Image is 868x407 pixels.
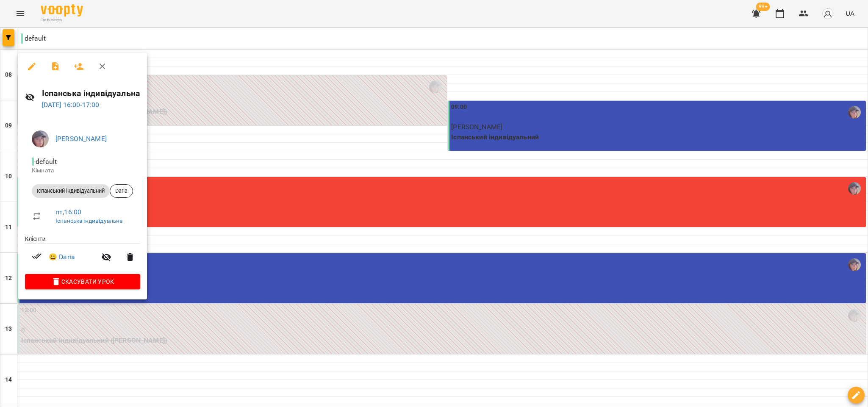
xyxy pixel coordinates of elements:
[32,166,133,175] p: Кімната
[32,130,49,147] img: c9ec0448b3d9a64ed7ecc1c82827b828.jpg
[110,187,133,195] span: Daria
[110,184,133,198] div: Daria
[25,274,140,289] button: Скасувати Урок
[32,187,110,195] span: Іспанський індивідуальний
[32,158,58,166] span: - default
[42,101,100,109] a: [DATE] 16:00-17:00
[55,217,122,224] a: Іспанська індивідуальна
[42,87,140,100] h6: Іспанська індивідуальна
[55,208,81,216] a: пт , 16:00
[25,235,140,274] ul: Клієнти
[32,251,42,261] svg: Візит сплачено
[55,135,107,143] a: [PERSON_NAME]
[32,277,133,287] span: Скасувати Урок
[49,252,75,262] a: 😀 Daria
